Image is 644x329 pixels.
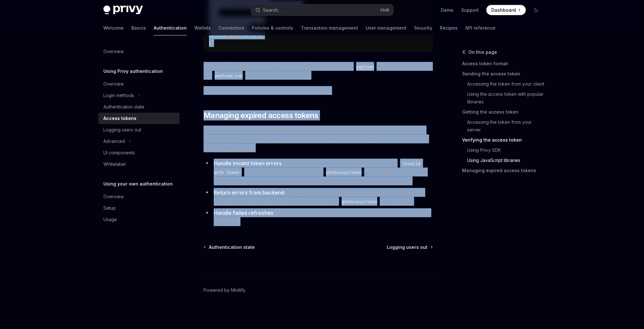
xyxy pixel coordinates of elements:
[103,67,163,75] h5: Using Privy authentication
[387,244,432,250] a: Logging users out
[204,287,246,293] a: Powered by Mintlify
[462,107,546,117] a: Getting the access token
[98,191,180,202] a: Overview
[227,33,229,38] span: .
[103,180,173,188] h5: Using your own authentication
[204,188,433,206] li: : If you receive an expired access token in your backend, return an error to your client, and as ...
[339,198,380,205] code: getAccessToken
[103,92,134,99] div: Login methods
[387,244,427,250] span: Logging users out
[214,189,284,196] strong: Return errors from backend
[462,165,546,176] a: Managing expired access tokens
[103,48,124,55] div: Overview
[98,46,180,57] a: Overview
[214,160,420,176] code: 'invalid auth token'
[354,63,377,70] code: payload
[462,89,546,107] a: Using the access token with popular libraries
[214,160,282,166] strong: Handle invalid token errors
[366,20,406,36] a: User management
[204,159,433,185] li: : In these scenarios, if a method returns with an error, we recommend calling the method with a t...
[98,90,180,101] button: Toggle Login methods section
[98,124,180,136] a: Logging users out
[103,126,141,134] div: Logging users out
[204,86,433,95] span: If the JWT is invalid, this method will throw an error.
[209,40,211,46] span: }
[204,208,433,226] li: : If the user’s access token cannot be refreshed, the user will be logged out.
[414,20,432,36] a: Security
[103,80,124,88] div: Overview
[486,5,526,15] a: Dashboard
[257,33,262,38] span: );
[98,214,180,225] a: Usage
[103,137,125,145] div: Advanced
[131,20,146,36] a: Basics
[98,136,180,147] button: Toggle Advanced section
[212,72,245,79] code: payload.sub
[251,4,393,16] button: Open search
[103,149,135,157] div: UI components
[204,62,433,80] span: If the JWT is valid, you can extract the JWT’s claims from the . For example, you can use to get ...
[462,155,546,165] a: Using JavaScript libraries
[441,7,454,13] a: Demo
[462,135,546,145] a: Verifying the access token
[462,69,546,79] a: Sending the access token
[103,6,143,15] img: dark logo
[103,193,124,200] div: Overview
[462,117,546,135] a: Accessing the token from your server
[98,158,180,170] a: Whitelabel
[354,63,377,70] a: payload
[491,7,516,13] span: Dashboard
[98,202,180,214] a: Setup
[462,59,546,69] a: Access token format
[531,5,541,15] button: Toggle dark mode
[252,20,293,36] a: Policies & controls
[263,6,281,14] div: Search...
[218,20,244,36] a: Connectors
[462,145,546,155] a: Using Privy SDK
[245,33,257,38] span: error
[465,20,495,36] a: API reference
[323,169,364,176] code: getAccessToken
[214,210,274,216] strong: Handle failed refreshes
[242,33,245,38] span: (
[229,33,242,38] span: error
[103,160,126,168] div: Whitelabel
[98,113,180,124] a: Access tokens
[194,20,211,36] a: Wallets
[98,78,180,90] a: Overview
[103,204,116,212] div: Setup
[204,110,318,121] span: Managing expired access tokens
[98,147,180,158] a: UI components
[103,115,136,122] div: Access tokens
[462,79,546,89] a: Accessing the token from your client
[154,20,187,36] a: Authentication
[209,33,227,38] span: console
[380,8,390,13] span: Ctrl K
[440,20,458,36] a: Recipes
[204,126,433,152] span: A user’s access token might expire while they are actively using your app. For example, if a user...
[103,103,144,111] div: Authentication state
[103,216,117,223] div: Usage
[204,244,255,250] a: Authentication state
[103,20,124,36] a: Welcome
[461,7,479,13] a: Support
[301,20,358,36] a: Transaction management
[468,48,497,56] span: On this page
[98,101,180,113] a: Authentication state
[209,244,255,250] span: Authentication state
